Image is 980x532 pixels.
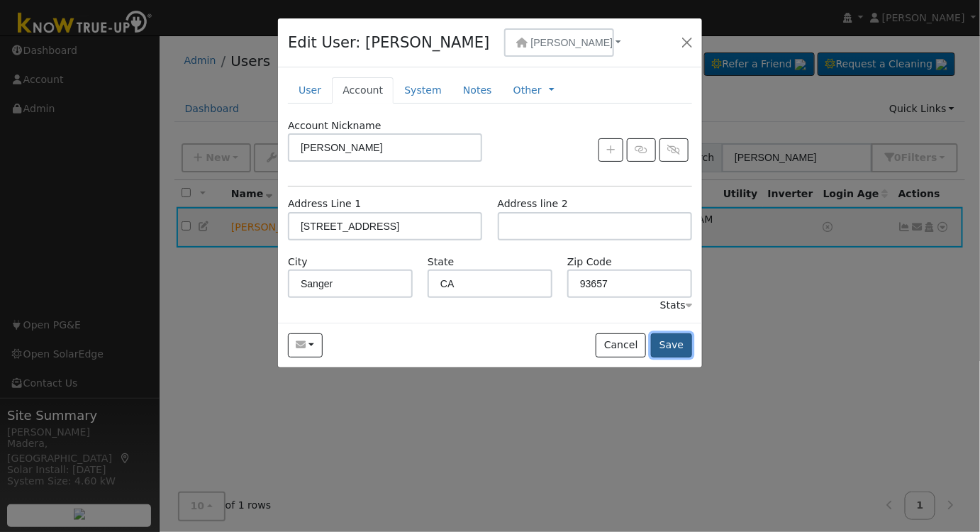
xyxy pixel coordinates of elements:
[452,77,503,104] a: Notes
[660,298,692,313] div: Stats
[504,28,614,57] button: [PERSON_NAME]
[428,255,454,270] label: State
[498,196,568,211] label: Address line 2
[288,118,382,133] label: Account Nickname
[288,77,332,104] a: User
[596,333,646,358] button: Cancel
[394,77,452,104] a: System
[598,138,623,162] button: Create New Account
[659,138,689,162] button: Unlink Account
[531,37,613,48] span: [PERSON_NAME]
[651,333,692,358] button: Save
[513,83,542,98] a: Other
[567,255,612,270] label: Zip Code
[288,31,490,54] h4: Edit User: [PERSON_NAME]
[288,333,323,358] button: sherylwinn@gmail.com
[332,77,394,104] a: Account
[288,196,361,211] label: Address Line 1
[288,255,308,270] label: City
[627,138,656,162] button: Link Account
